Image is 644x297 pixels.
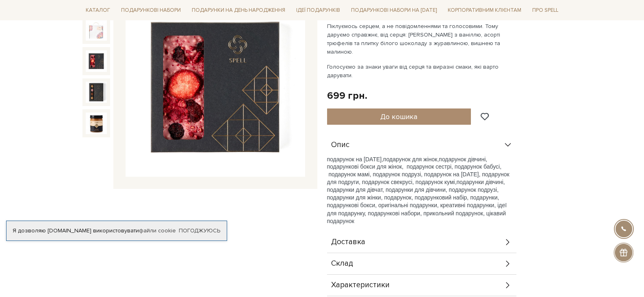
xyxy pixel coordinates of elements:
a: Подарункові набори [118,4,184,17]
a: Подарункові набори на [DATE] [348,3,440,17]
span: подарунок дівчині, подарункові бокси для жінок, подарунок сестрі, подарунок бабусі, подарунок мам... [327,156,510,185]
div: 699 грн. [327,89,367,102]
span: подарунок на [DATE], [327,156,384,163]
a: Каталог [82,4,113,17]
span: подарунок для жінок, [383,156,439,163]
span: Склад [331,260,353,267]
p: Піклуємось серцем, а не повідомленнями та голосовими. Тому даруємо справжнє, від серця: [PERSON_N... [327,22,518,56]
div: Я дозволяю [DOMAIN_NAME] використовувати [7,227,227,234]
button: До кошика [327,108,471,125]
span: Доставка [331,238,365,246]
span: До кошика [380,112,417,121]
a: Подарунки на День народження [189,4,288,17]
span: подарунки дівчині, подарунки для дівчат, подарунки для дівчини, подарунок подрузі, подарунки для ... [327,179,507,224]
img: Подарунок Вигук серця [86,82,107,103]
span: Характеристики [331,282,390,289]
a: Про Spell [529,4,562,17]
a: Погоджуюсь [179,227,220,234]
img: Подарунок Вигук серця [86,50,107,72]
img: Подарунок Вигук серця [86,113,107,134]
a: Ідеї подарунків [293,4,343,17]
a: Корпоративним клієнтам [445,3,525,17]
p: Голосуємо за знаки уваги від серця та виразні смаки, які варто дарувати. [327,63,518,80]
span: Опис [331,141,349,149]
img: Подарунок Вигук серця [86,20,107,41]
a: файли cookie [139,227,176,234]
